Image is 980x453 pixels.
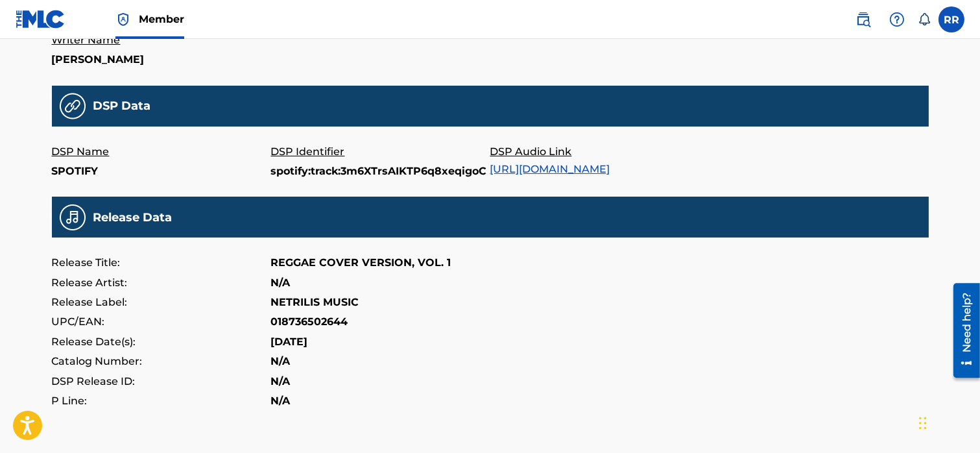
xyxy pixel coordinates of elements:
[52,50,271,69] p: [PERSON_NAME]
[490,142,710,162] p: DSP Audio Link
[271,312,348,332] p: 018736502644
[271,162,490,181] p: spotify:track:3m6XTrsAIKTP6q8xeqigoC
[60,93,86,119] img: 31a9e25fa6e13e71f14b.png
[60,204,86,230] img: 75424d043b2694df37d4.png
[52,391,271,411] p: P Line:
[915,391,980,453] iframe: Chat Widget
[938,6,964,32] div: User Menu
[52,312,271,332] p: UPC/EAN:
[93,99,151,114] h5: DSP Data
[271,253,451,273] p: REGGAE COVER VERSION, VOL. 1
[52,293,271,312] p: Release Label:
[944,278,980,383] iframe: Resource Center
[52,253,271,273] p: Release Title:
[271,332,308,352] p: [DATE]
[855,12,871,27] img: search
[271,372,291,391] p: N/A
[884,6,910,32] div: Help
[52,273,271,293] p: Release Artist:
[52,332,271,352] p: Release Date(s):
[52,162,271,181] p: SPOTIFY
[271,391,291,411] p: N/A
[271,273,291,293] p: N/A
[52,142,271,162] p: DSP Name
[115,12,131,27] img: Top Rightsholder
[52,31,271,50] p: Writer Name
[139,12,184,27] span: Member
[16,10,66,29] img: MLC Logo
[889,12,905,27] img: help
[52,372,271,391] p: DSP Release ID:
[52,352,271,371] p: Catalog Number:
[271,293,359,312] p: NETRILIS MUSIC
[271,142,490,162] p: DSP Identifier
[918,13,931,26] div: Notifications
[490,163,610,175] a: [URL][DOMAIN_NAME]
[271,352,291,371] p: N/A
[850,6,876,32] a: Public Search
[93,210,173,225] h5: Release Data
[919,404,927,443] div: Drag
